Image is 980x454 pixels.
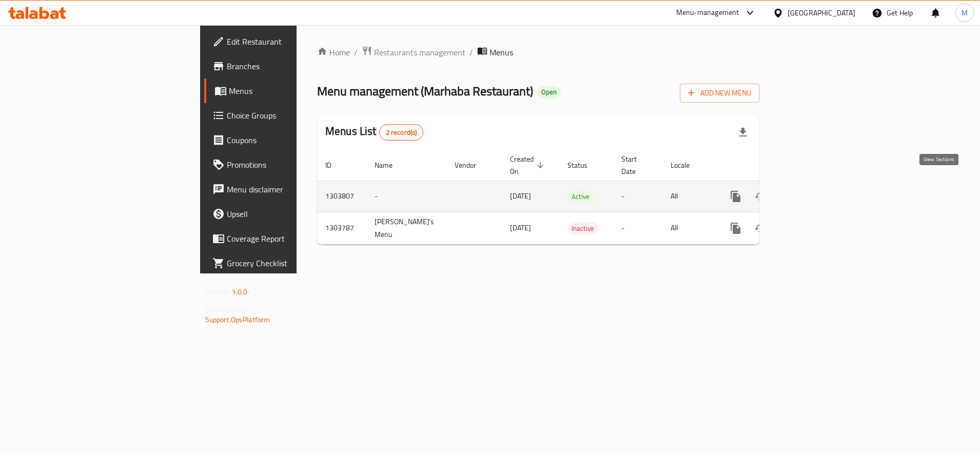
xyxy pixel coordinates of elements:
h2: Menus List [325,124,423,141]
button: Add New Menu [680,84,759,103]
table: enhanced table [317,150,830,245]
a: Upsell [204,202,364,226]
span: Get support on: [205,303,252,316]
span: Coverage Report [227,232,356,245]
div: Export file [731,120,755,145]
div: Total records count [379,124,424,141]
span: Coupons [227,134,356,146]
span: Upsell [227,208,356,220]
span: Menus [489,46,513,58]
span: Name [375,159,406,171]
span: Start Date [621,153,650,177]
a: Branches [204,54,364,78]
a: Grocery Checklist [204,251,364,275]
a: Coverage Report [204,226,364,251]
span: Active [567,191,594,203]
span: [DATE] [510,221,531,234]
span: Menu management ( Marhaba Restaurant ) [317,80,533,103]
span: Add New Menu [688,87,751,100]
span: Version: [205,285,230,299]
td: - [613,212,662,244]
td: All [662,212,715,244]
td: [PERSON_NAME]'s Menu [366,212,446,244]
span: Inactive [567,223,598,234]
span: Locale [671,159,703,171]
span: Created On [510,153,547,177]
span: Vendor [455,159,489,171]
button: more [723,184,748,209]
a: Menu disclaimer [204,177,364,202]
span: 2 record(s) [380,128,423,137]
button: more [723,216,748,241]
nav: breadcrumb [317,46,759,59]
span: Grocery Checklist [227,257,356,269]
a: Promotions [204,152,364,177]
a: Support.OpsPlatform [205,313,270,326]
td: - [366,181,446,212]
span: Menus [229,85,356,97]
th: Actions [715,150,830,181]
span: ID [325,159,345,171]
a: Menus [204,78,364,103]
button: Change Status [748,216,773,241]
span: Status [567,159,601,171]
td: All [662,181,715,212]
a: Choice Groups [204,103,364,128]
span: Branches [227,60,356,72]
div: [GEOGRAPHIC_DATA] [788,7,855,18]
a: Coupons [204,128,364,152]
li: / [469,46,473,58]
span: Restaurants management [374,46,465,58]
a: Restaurants management [362,46,465,59]
span: 1.0.0 [232,285,248,299]
span: Promotions [227,159,356,171]
span: Menu disclaimer [227,183,356,195]
span: Edit Restaurant [227,35,356,48]
a: Edit Restaurant [204,29,364,54]
span: Open [537,88,561,96]
span: M [962,7,968,18]
td: - [613,181,662,212]
div: Open [537,86,561,98]
div: Menu-management [676,7,739,19]
span: [DATE] [510,189,531,203]
button: Change Status [748,184,773,209]
span: Choice Groups [227,109,356,122]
